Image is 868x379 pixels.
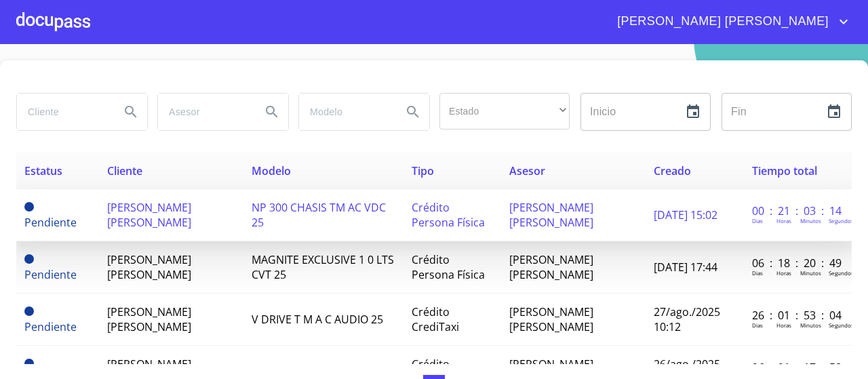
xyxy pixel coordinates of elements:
[17,94,109,130] input: search
[752,360,844,375] p: 26 : 21 : 17 : 58
[24,202,34,212] span: Pendiente
[412,200,485,230] span: Crédito Persona Física
[509,304,593,334] span: [PERSON_NAME] [PERSON_NAME]
[24,267,77,282] span: Pendiente
[252,312,383,327] span: V DRIVE T M A C AUDIO 25
[509,163,545,178] span: Asesor
[24,359,34,368] span: Pendiente
[752,256,844,271] p: 06 : 18 : 20 : 49
[654,163,691,178] span: Creado
[107,200,191,230] span: [PERSON_NAME] [PERSON_NAME]
[752,203,844,218] p: 00 : 21 : 03 : 14
[752,308,844,323] p: 26 : 01 : 53 : 04
[24,254,34,264] span: Pendiente
[654,260,717,275] span: [DATE] 17:44
[829,217,854,224] p: Segundos
[509,252,593,282] span: [PERSON_NAME] [PERSON_NAME]
[256,96,288,128] button: Search
[752,269,763,277] p: Dias
[412,252,485,282] span: Crédito Persona Física
[24,215,77,230] span: Pendiente
[800,321,821,329] p: Minutos
[299,94,391,130] input: search
[654,207,717,222] span: [DATE] 15:02
[752,321,763,329] p: Dias
[252,163,291,178] span: Modelo
[829,321,854,329] p: Segundos
[439,93,570,129] div: ​
[607,11,852,33] button: account of current user
[107,304,191,334] span: [PERSON_NAME] [PERSON_NAME]
[800,269,821,277] p: Minutos
[24,306,34,316] span: Pendiente
[776,321,791,329] p: Horas
[776,217,791,224] p: Horas
[24,319,77,334] span: Pendiente
[107,252,191,282] span: [PERSON_NAME] [PERSON_NAME]
[509,200,593,230] span: [PERSON_NAME] [PERSON_NAME]
[412,304,459,334] span: Crédito CrediTaxi
[654,304,720,334] span: 27/ago./2025 10:12
[607,11,835,33] span: [PERSON_NAME] [PERSON_NAME]
[800,217,821,224] p: Minutos
[252,252,394,282] span: MAGNITE EXCLUSIVE 1 0 LTS CVT 25
[776,269,791,277] p: Horas
[158,94,250,130] input: search
[397,96,429,128] button: Search
[752,217,763,224] p: Dias
[412,163,434,178] span: Tipo
[252,200,386,230] span: NP 300 CHASIS TM AC VDC 25
[752,163,817,178] span: Tiempo total
[829,269,854,277] p: Segundos
[107,163,142,178] span: Cliente
[115,96,147,128] button: Search
[24,163,62,178] span: Estatus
